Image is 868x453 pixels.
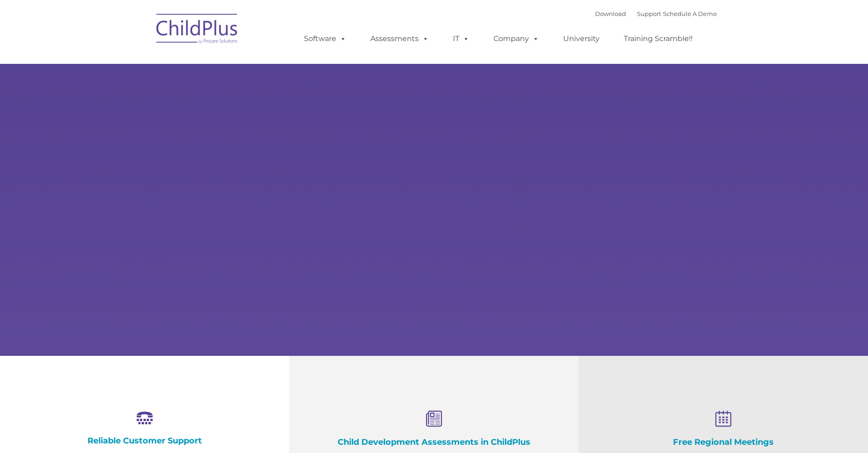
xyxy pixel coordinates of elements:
[615,30,702,48] a: Training Scramble!!
[595,10,626,17] a: Download
[484,30,548,48] a: Company
[595,10,717,17] font: |
[637,10,661,17] a: Support
[624,437,822,447] h4: Free Regional Meetings
[554,30,609,48] a: University
[152,7,243,53] img: ChildPlus by Procare Solutions
[335,437,533,447] h4: Child Development Assessments in ChildPlus
[361,30,438,48] a: Assessments
[295,30,355,48] a: Software
[46,436,244,446] h4: Reliable Customer Support
[663,10,717,17] a: Schedule A Demo
[444,30,478,48] a: IT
